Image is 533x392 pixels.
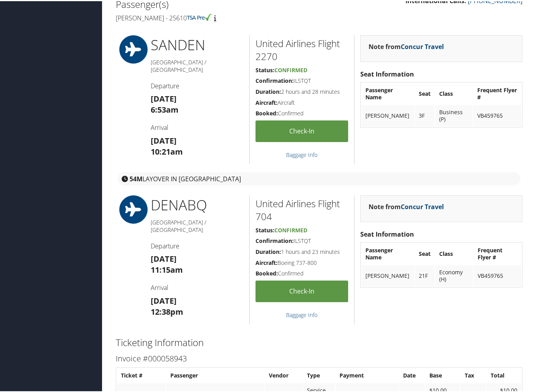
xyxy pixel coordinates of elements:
td: Economy (H) [435,264,473,285]
img: tsa-precheck.png [187,13,212,20]
h5: 1 hours and 23 minutes [256,247,348,255]
strong: Note from [369,41,444,50]
th: Passenger Name [361,82,414,103]
h5: ILSTQT [256,236,348,244]
strong: [DATE] [151,252,177,263]
td: VB459765 [473,104,521,125]
h5: Aircraft [256,98,348,106]
td: 21F [415,264,434,285]
strong: [DATE] [151,294,177,305]
a: Baggage Info [286,310,318,317]
strong: Confirmation: [256,76,294,83]
h3: Invoice #000058943 [116,352,522,363]
td: VB459765 [474,264,521,285]
strong: Booked: [256,108,278,116]
strong: Booked: [256,268,278,276]
strong: Aircraft: [256,98,277,105]
h5: Confirmed [256,268,348,276]
strong: Note from [369,201,444,210]
h4: Arrival [151,122,244,131]
td: [PERSON_NAME] [361,104,414,125]
th: Type [303,367,335,381]
th: Date [399,367,425,381]
span: Confirmed [274,65,307,73]
h5: ILSTQT [256,76,348,84]
a: Baggage Info [286,150,318,157]
th: Vendor [265,367,302,381]
th: Tax [461,367,486,381]
h4: Arrival [151,282,244,291]
strong: 54M [130,173,142,182]
strong: 12:38pm [151,305,183,316]
strong: [DATE] [151,92,177,103]
th: Seat [415,242,434,263]
h2: United Airlines Flight 704 [256,196,348,222]
h4: Departure [151,241,244,249]
th: Seat [415,82,434,103]
th: Base [425,367,460,381]
th: Ticket # [117,367,166,381]
th: Payment [336,367,398,381]
h4: Departure [151,80,244,89]
a: Concur Travel [401,201,444,210]
h4: [PERSON_NAME] - 25610 [116,13,313,21]
h2: Ticketing Information [116,335,522,348]
th: Frequent Flyer # [474,242,521,263]
strong: Confirmation: [256,236,294,243]
strong: 10:21am [151,145,183,156]
a: Check-in [256,279,348,301]
th: Class [435,242,473,263]
h1: SAN DEN [151,34,244,54]
th: Frequent Flyer # [473,82,521,103]
h1: DEN ABQ [151,194,244,214]
th: Passenger Name [361,242,414,263]
a: Concur Travel [401,41,444,50]
h5: 2 hours and 28 minutes [256,87,348,95]
strong: Aircraft: [256,258,277,265]
th: Passenger [166,367,264,381]
div: layover in [GEOGRAPHIC_DATA] [118,171,520,184]
td: Business (P) [435,104,473,125]
strong: 6:53am [151,103,179,114]
span: Confirmed [274,225,307,233]
th: Total [487,367,521,381]
strong: Seat Information [360,229,414,237]
h5: [GEOGRAPHIC_DATA] / [GEOGRAPHIC_DATA] [151,217,244,233]
strong: Status: [256,65,274,73]
td: 3F [415,104,434,125]
strong: Duration: [256,247,281,254]
td: [PERSON_NAME] [361,264,414,285]
h5: Confirmed [256,108,348,116]
strong: Status: [256,225,274,233]
strong: Seat Information [360,69,414,77]
th: Class [435,82,473,103]
h5: [GEOGRAPHIC_DATA] / [GEOGRAPHIC_DATA] [151,57,244,73]
h5: Boeing 737-800 [256,258,348,266]
strong: 11:15am [151,263,183,274]
a: Check-in [256,119,348,141]
strong: [DATE] [151,134,177,145]
h2: United Airlines Flight 2270 [256,36,348,62]
strong: Duration: [256,87,281,94]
